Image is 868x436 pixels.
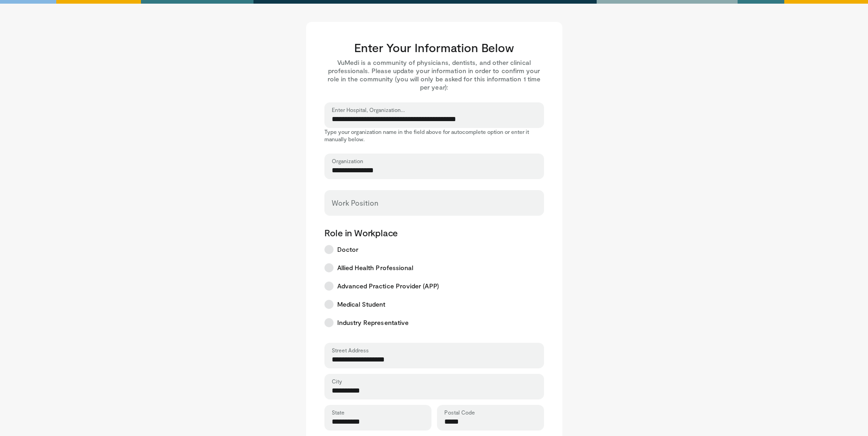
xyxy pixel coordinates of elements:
[444,409,475,416] label: Postal Code
[337,263,414,272] span: Allied Health Professional
[332,194,378,212] label: Work Position
[332,106,405,113] label: Enter Hospital, Organization...
[337,282,439,291] span: Advanced Practice Provider (APP)
[324,128,544,143] p: Type your organization name in the field above for autocomplete option or enter it manually below.
[332,157,363,165] label: Organization
[337,245,358,254] span: Doctor
[324,40,544,55] h3: Enter Your Information Below
[332,378,342,385] label: City
[332,409,345,416] label: State
[324,227,544,239] p: Role in Workplace
[337,318,409,327] span: Industry Representative
[332,346,369,354] label: Street Address
[337,300,386,309] span: Medical Student
[324,58,544,91] p: VuMedi is a community of physicians, dentists, and other clinical professionals. Please update yo...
